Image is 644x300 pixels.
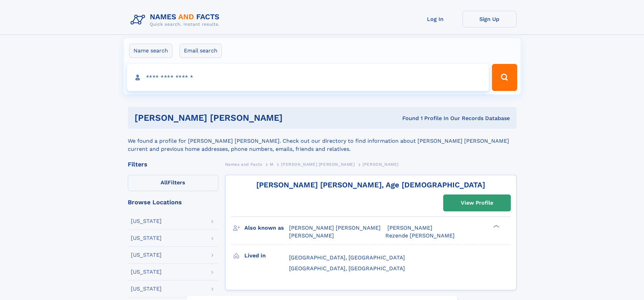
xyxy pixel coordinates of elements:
div: [US_STATE] [131,252,162,258]
span: All [161,179,168,186]
h3: Lived in [244,250,289,261]
div: [US_STATE] [131,235,162,241]
a: [PERSON_NAME] [PERSON_NAME] [281,160,355,168]
label: Name search [129,44,172,58]
span: [GEOGRAPHIC_DATA], [GEOGRAPHIC_DATA] [289,254,405,261]
img: Logo Names and Facts [128,11,225,29]
div: Browse Locations [128,199,218,205]
div: Found 1 Profile In Our Records Database [342,115,510,122]
a: Sign Up [462,11,517,27]
input: search input [127,64,489,91]
span: Rezende [PERSON_NAME] [385,232,455,239]
span: [PERSON_NAME] [PERSON_NAME] [289,225,381,231]
span: [PERSON_NAME] [PERSON_NAME] [281,162,355,167]
h3: Also known as [244,222,289,234]
a: M [270,160,273,168]
span: [GEOGRAPHIC_DATA], [GEOGRAPHIC_DATA] [289,265,405,272]
span: [PERSON_NAME] [362,162,399,167]
label: Filters [128,175,218,191]
a: Names and Facts [225,160,262,168]
a: Log In [408,11,462,27]
div: View Profile [461,195,493,211]
a: [PERSON_NAME] [PERSON_NAME], Age [DEMOGRAPHIC_DATA] [256,181,485,189]
h1: [PERSON_NAME] [PERSON_NAME] [135,114,342,122]
div: [US_STATE] [131,269,162,275]
span: M [270,162,273,167]
span: [PERSON_NAME] [387,225,432,231]
div: [US_STATE] [131,286,162,292]
span: [PERSON_NAME] [289,232,334,239]
div: ❯ [492,224,500,229]
a: View Profile [444,195,510,211]
div: Filters [128,161,218,167]
button: Search Button [492,64,517,91]
div: We found a profile for [PERSON_NAME] [PERSON_NAME]. Check out our directory to find information a... [128,129,517,153]
label: Email search [180,44,222,58]
div: [US_STATE] [131,218,162,224]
